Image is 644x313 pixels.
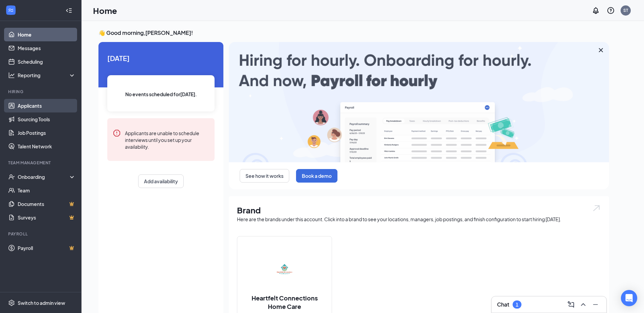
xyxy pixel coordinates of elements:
div: Onboarding [18,173,70,180]
button: ChevronUp [578,299,589,310]
div: Reporting [18,72,76,79]
a: Home [18,28,76,41]
svg: QuestionInfo [607,6,615,15]
svg: ChevronUp [579,300,587,309]
h3: 👋 Good morning, [PERSON_NAME] ! [98,29,609,37]
div: Hiring [8,89,74,95]
svg: UserCheck [8,173,15,180]
h3: Chat [497,301,509,308]
div: 1 [516,302,518,308]
div: Switch to admin view [18,299,65,306]
a: Team [18,184,76,197]
span: No events scheduled for [DATE] . [125,90,197,98]
h1: Brand [237,204,601,216]
div: Team Management [8,160,74,166]
div: Payroll [8,231,74,237]
a: PayrollCrown [18,241,76,255]
a: SurveysCrown [18,211,76,224]
a: Applicants [18,99,76,112]
svg: Notifications [592,6,600,15]
svg: Collapse [66,7,72,14]
a: Talent Network [18,140,76,153]
button: Book a demo [296,169,337,183]
div: ST [623,7,628,13]
svg: Minimize [591,300,600,309]
img: open.6027fd2a22e1237b5b06.svg [592,204,601,212]
a: Job Postings [18,126,76,140]
button: See how it works [240,169,289,183]
svg: WorkstreamLogo [7,7,14,14]
svg: Analysis [8,72,15,79]
svg: Error [113,129,121,137]
div: Here are the brands under this account. Click into a brand to see your locations, managers, job p... [237,216,601,223]
h1: Home [93,5,117,16]
svg: Cross [597,46,605,54]
span: [DATE] [107,53,215,63]
a: Sourcing Tools [18,112,76,126]
a: Messages [18,41,76,55]
div: Applicants are unable to schedule interviews until you set up your availability. [125,129,209,150]
a: Scheduling [18,55,76,68]
button: ComposeMessage [566,299,576,310]
h2: Heartfelt Connections Home Care [237,294,332,311]
a: DocumentsCrown [18,197,76,211]
button: Add availability [138,174,184,188]
div: Open Intercom Messenger [621,290,637,306]
svg: ComposeMessage [567,300,575,309]
img: payroll-large.gif [229,42,609,162]
img: Heartfelt Connections Home Care [263,248,306,291]
svg: Settings [8,299,15,306]
button: Minimize [590,299,601,310]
